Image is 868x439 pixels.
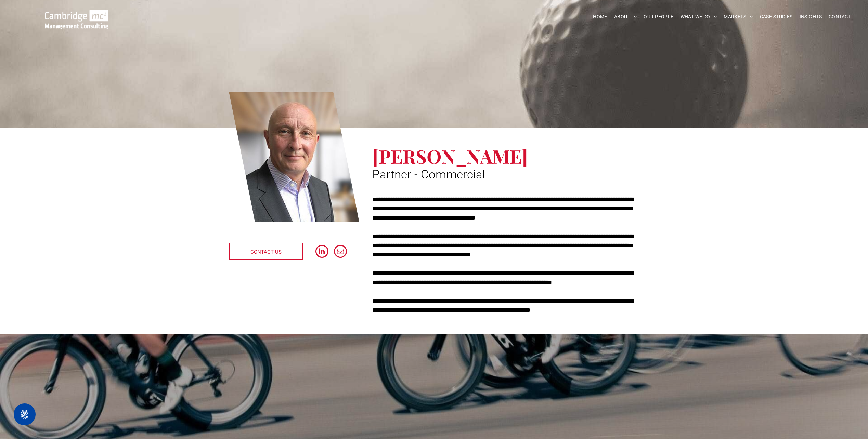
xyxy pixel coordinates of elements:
span: CONTACT US [250,243,282,261]
a: CONTACT US [229,243,303,260]
a: CONTACT [825,12,854,22]
a: WHAT WE DO [677,12,721,22]
a: HOME [590,12,611,22]
span: [PERSON_NAME] [372,143,528,169]
a: linkedin [315,245,328,260]
a: MARKETS [720,12,756,22]
a: INSIGHTS [796,12,825,22]
a: email [334,245,347,260]
img: Go to Homepage [45,10,108,29]
a: Your Business Transformed | Cambridge Management Consulting [45,11,108,18]
a: ABOUT [611,12,640,22]
span: Partner - Commercial [372,168,485,182]
a: CASE STUDIES [756,12,796,22]
a: OUR PEOPLE [640,12,677,22]
a: Ray Coppin | Partner - Commercial | Cambridge Management Consulting [229,91,360,223]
